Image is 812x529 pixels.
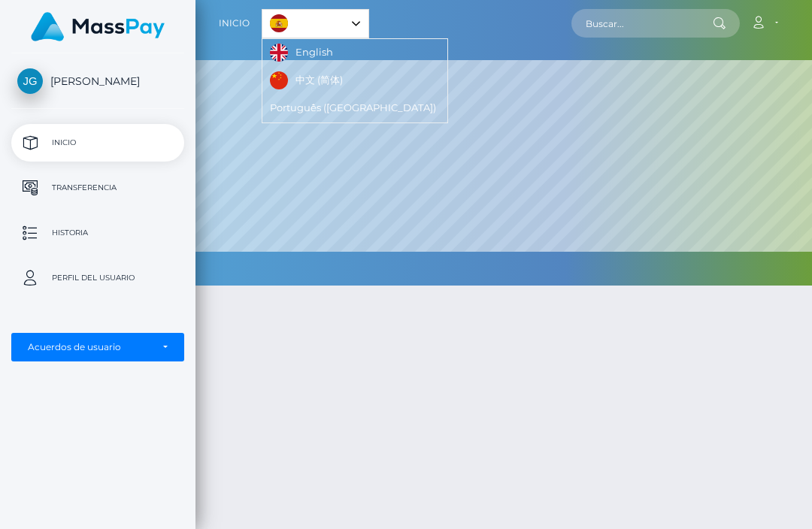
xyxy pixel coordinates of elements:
div: Acuerdos de usuario [28,341,151,353]
img: MassPay [31,12,165,41]
a: Historia [11,214,184,252]
span: [PERSON_NAME] [11,74,184,88]
p: Transferencia [17,177,178,199]
a: Português ([GEOGRAPHIC_DATA]) [262,95,447,122]
aside: Language selected: Español [262,9,369,38]
a: Inicio [11,124,184,162]
a: English [262,39,344,67]
p: Historia [17,222,178,244]
button: Acuerdos de usuario [11,333,184,361]
ul: Language list [262,38,448,123]
div: Language [262,9,369,38]
a: Español [262,10,368,38]
input: Buscar... [571,9,713,38]
a: 中文 (简体) [262,67,354,95]
p: Perfil del usuario [17,267,178,289]
p: Inicio [17,131,178,154]
a: Perfil del usuario [11,259,184,297]
a: Transferencia [11,169,184,207]
a: Inicio [219,8,250,39]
